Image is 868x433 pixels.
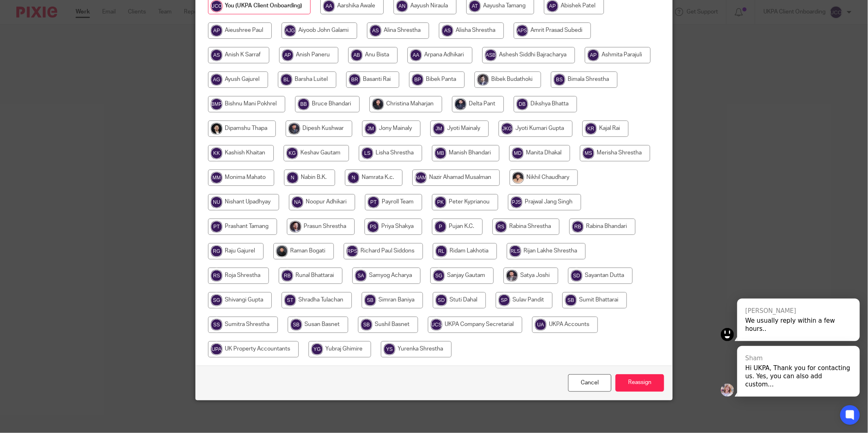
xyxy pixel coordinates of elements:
div: Hi UKPA, Thank you for contacting us. Yes, you can also add custom... [745,364,852,388]
div: We usually reply within a few hours.. [745,317,852,333]
input: Reassign [615,374,664,392]
div: Sham [745,354,852,362]
div: [PERSON_NAME] [745,307,852,315]
a: Close this dialog window [568,374,611,392]
img: kai.png [721,328,734,341]
img: F1UrsVTexltsAZ4G4SKrkhzgDvE5jJpTdNj4TsgpCYClf3yFuOf8dN5FSSD325rTx73gOPpd2g9.png [721,384,734,397]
